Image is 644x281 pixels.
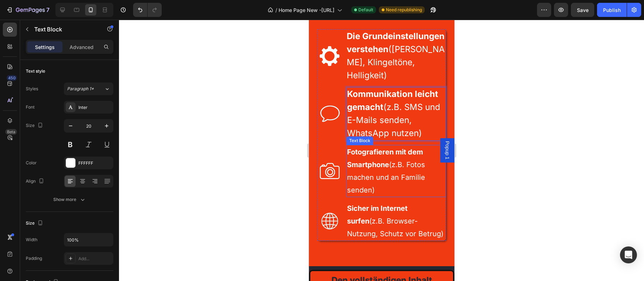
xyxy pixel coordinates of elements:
[275,6,277,14] span: /
[26,86,38,92] div: Styles
[386,7,422,13] span: Need republishing
[26,237,37,243] div: Width
[26,104,35,110] div: Font
[35,43,55,51] p: Settings
[70,43,94,51] p: Advanced
[620,246,637,263] div: Open Intercom Messenger
[53,196,86,203] div: Show more
[46,6,49,14] p: 7
[78,104,112,111] div: Inter
[78,256,112,262] div: Add...
[5,129,17,135] div: Beta
[26,255,42,262] div: Padding
[358,7,373,13] span: Default
[571,3,594,17] button: Save
[26,177,46,186] div: Align
[597,3,627,17] button: Publish
[64,233,113,246] input: Auto
[7,75,17,81] div: 450
[26,193,113,206] button: Show more
[64,83,113,95] button: Paragraph 1*
[3,3,53,17] button: 7
[133,3,162,17] div: Undo/Redo
[26,68,45,74] div: Text style
[279,6,334,14] span: Home Page New -[URL]
[577,7,589,13] span: Save
[78,160,112,166] div: FFFFFF
[309,20,454,281] iframe: Design area
[26,121,44,130] div: Size
[603,6,621,14] div: Publish
[23,255,123,279] strong: Den vollständigen Inhalt ansehen
[26,160,37,166] div: Color
[67,86,94,92] span: Paragraph 1*
[34,25,94,33] p: Text Block
[26,219,44,228] div: Size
